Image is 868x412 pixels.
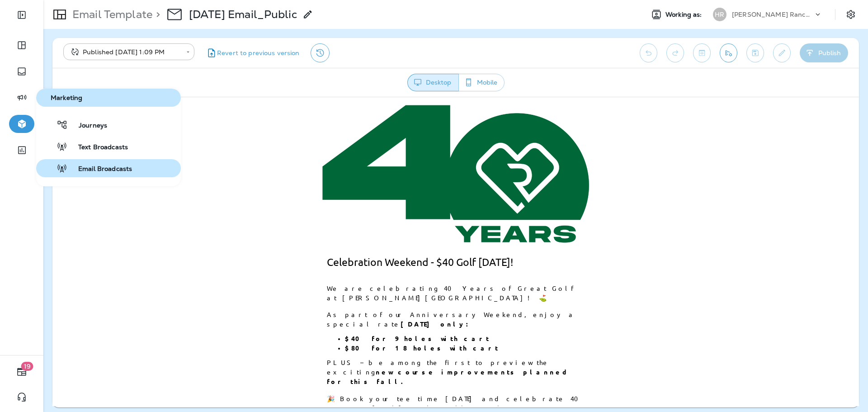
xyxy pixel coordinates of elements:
button: Desktop [407,74,459,91]
button: Text Broadcasts [36,137,181,156]
span: Email Broadcasts [67,165,132,174]
span: 19 [21,362,33,371]
button: Expand Sidebar [9,6,34,24]
span: Text Broadcasts [67,143,128,152]
img: HR_40_GreenLogo.png [268,4,539,150]
span: $40 for 9 holes with cart [292,237,437,245]
span: Journeys [68,122,107,130]
button: Send test email [720,43,737,62]
span: Revert to previous version [217,49,300,57]
button: Email Broadcasts [36,159,181,177]
button: Mobile [458,74,505,91]
span: 🎉 Book your tee time [DATE] and celebrate 40 years of golf in the valley with us! [274,297,531,315]
p: [PERSON_NAME] Ranch Golf Club [732,11,813,18]
span: Working as: [665,11,704,19]
button: Settings [843,6,859,23]
p: > [152,8,160,21]
strong: [DATE] only: [348,223,419,231]
span: Marketing [40,94,177,102]
button: Journeys [36,116,181,134]
div: Published [DATE] 1:09 PM [70,47,180,57]
strong: new course improvements planned for this fall. [274,270,517,288]
div: HR [713,8,726,21]
span: $80 for 18 holes with cart [292,246,446,255]
button: Marketing [36,89,181,107]
button: View Changelog [311,43,330,62]
span: We are celebrating 40 Years of Great Golf at [PERSON_NAME][GEOGRAPHIC_DATA]! ⛳️ [274,187,522,204]
span: As part of our Anniversary Weekend, enjoy a special rate [274,213,524,231]
div: 9-25-25 Email_Public [189,8,297,21]
p: [DATE] Email_Public [189,8,297,21]
p: Email Template [69,8,152,21]
span: PLUS – be among the first to preview the exciting [274,261,517,288]
span: Celebration Weekend - $40 Golf [DATE]! [274,158,461,171]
